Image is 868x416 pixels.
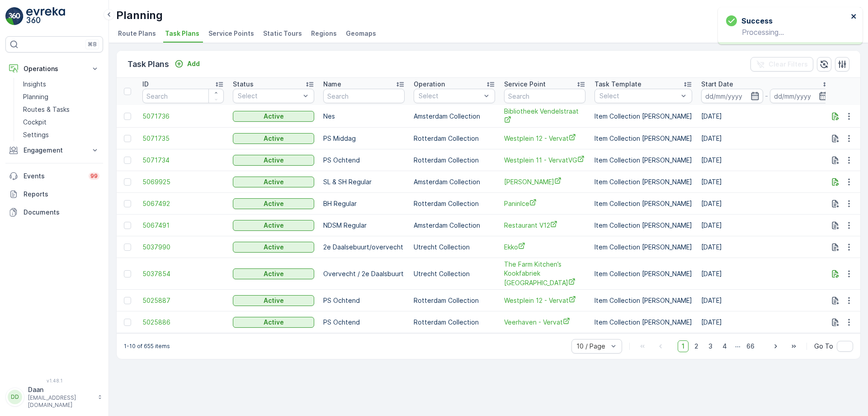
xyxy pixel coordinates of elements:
td: Item Collection [PERSON_NAME] [590,215,697,236]
p: Add [187,59,200,68]
span: 3 [704,340,717,352]
span: 5067491 [142,221,224,230]
a: Routes & Tasks [19,103,103,116]
button: Active [233,242,314,253]
a: 5037990 [142,243,224,252]
div: DD [8,390,22,404]
span: [PERSON_NAME] [504,177,585,186]
span: 5037854 [142,269,224,278]
a: PaninIce [504,199,585,208]
a: Ekko [504,242,585,252]
span: 5071734 [142,156,224,165]
button: Active [233,111,314,122]
td: [DATE] [697,290,836,311]
td: PS Ochtend [319,311,409,333]
p: Active [264,112,284,121]
td: 2e Daalsebuurt/overvecht [319,236,409,258]
a: Veerhaven - Vervat [504,317,585,327]
td: Overvecht / 2e Daalsbuurt [319,258,409,290]
p: Reports [24,190,99,199]
p: Active [264,156,284,165]
div: Toggle Row Selected [124,200,131,207]
input: Search [323,89,405,103]
td: SL & SH Regular [319,171,409,193]
p: Start Date [701,80,733,89]
td: PS Ochtend [319,290,409,311]
span: 1 [678,340,689,352]
p: Active [264,269,284,278]
td: Rotterdam Collection [409,193,500,215]
a: 5069925 [142,177,224,186]
span: 5025886 [142,318,224,327]
p: Active [264,177,284,186]
div: Toggle Row Selected [124,178,131,186]
button: Active [233,268,314,279]
button: Active [233,198,314,209]
p: Daan [28,385,93,394]
td: Nes [319,105,409,128]
a: Events99 [5,167,103,185]
p: Service Point [504,80,546,89]
a: Reports [5,185,103,203]
td: Rotterdam Collection [409,311,500,333]
p: Cockpit [23,118,47,127]
a: Cockpit [19,116,103,129]
td: BH Regular [319,193,409,215]
span: 5071735 [142,134,224,143]
input: Search [142,89,224,103]
div: Toggle Row Selected [124,297,131,304]
p: Clear Filters [769,60,808,69]
p: Active [264,318,284,327]
td: Item Collection [PERSON_NAME] [590,128,697,149]
td: Amsterdam Collection [409,215,500,236]
td: [DATE] [697,171,836,193]
span: 5071736 [142,112,224,121]
a: Settings [19,129,103,141]
p: Select [238,91,300,100]
a: Planning [19,91,103,103]
a: Bibliotheek Vendelstraat [504,107,585,125]
span: v 1.48.1 [5,378,103,383]
p: Task Template [594,80,642,89]
p: Active [264,296,284,305]
p: Operations [24,64,85,73]
p: Active [264,243,284,252]
td: Item Collection [PERSON_NAME] [590,193,697,215]
p: Events [24,172,83,181]
p: Engagement [24,146,85,155]
p: Status [233,80,254,89]
span: Static Tours [263,29,302,38]
button: Operations [5,60,103,78]
span: 4 [718,340,731,352]
p: Documents [24,208,99,217]
p: - [765,91,768,101]
p: 99 [90,172,98,180]
div: Toggle Row Selected [124,222,131,229]
p: Select [599,91,678,100]
div: Toggle Row Selected [124,270,131,277]
p: Active [264,134,284,143]
button: Add [171,58,203,69]
p: Settings [23,130,49,139]
p: [EMAIL_ADDRESS][DOMAIN_NAME] [28,394,93,409]
td: Item Collection [PERSON_NAME] [590,105,697,128]
button: DDDaan[EMAIL_ADDRESS][DOMAIN_NAME] [5,385,103,409]
td: NDSM Regular [319,215,409,236]
span: 2 [690,340,703,352]
span: Go To [814,342,833,351]
button: Clear Filters [750,57,813,72]
td: PS Middag [319,128,409,149]
a: 5067492 [142,199,224,208]
button: Active [233,133,314,144]
a: Restaurant V12 [504,220,585,230]
div: Toggle Row Selected [124,113,131,120]
a: Westplein 11 - VervatVG [504,155,585,165]
td: PS Ochtend [319,149,409,171]
p: ID [142,80,149,89]
a: Westplein 12 - Vervat [504,134,585,143]
p: Select [419,91,481,100]
button: Active [233,317,314,328]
